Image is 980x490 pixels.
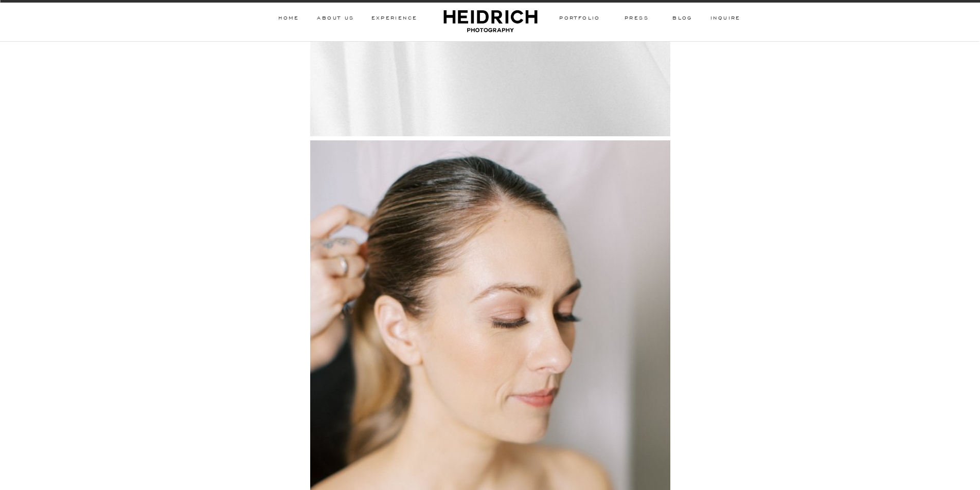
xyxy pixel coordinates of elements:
[315,14,357,24] a: ABOUT Us
[708,14,743,24] a: inquire
[623,14,650,24] a: PRESS
[672,14,693,24] a: BLOG
[369,14,420,24] a: Experience
[559,14,601,24] a: PORTFOLIO
[278,14,300,24] a: HOME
